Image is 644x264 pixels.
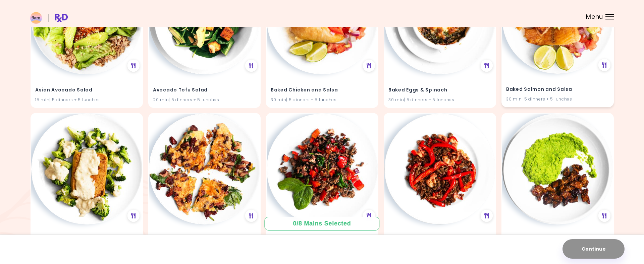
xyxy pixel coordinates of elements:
h4: Baked Chicken and Salsa [271,84,374,95]
div: See Meal Plan [245,60,257,72]
span: Menu [586,14,603,20]
div: 15 min | 5 dinners + 5 lunches [35,96,138,103]
div: See Meal Plan [363,60,375,72]
div: See Meal Plan [363,210,375,222]
div: 30 min | 5 dinners + 5 lunches [388,96,491,103]
button: Continue [562,239,625,259]
div: 20 min | 5 dinners + 5 lunches [153,96,256,103]
div: See Meal Plan [127,60,140,72]
div: See Meal Plan [127,210,140,222]
div: 0 / 8 Mains Selected [288,219,356,228]
div: See Meal Plan [481,210,493,222]
h4: Baked Salmon and Salsa [506,84,609,94]
div: See Meal Plan [481,60,493,72]
div: See Meal Plan [598,210,610,222]
h4: Asian Avocado Salad [35,84,138,95]
h4: Baked Eggs & Spinach [388,84,491,95]
h4: Avocado Tofu Salad [153,84,256,95]
div: 30 min | 5 dinners + 5 lunches [271,96,374,103]
div: See Meal Plan [598,59,610,71]
img: RxDiet [30,12,68,24]
div: 30 min | 5 dinners + 5 lunches [506,96,609,102]
div: See Meal Plan [245,210,257,222]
